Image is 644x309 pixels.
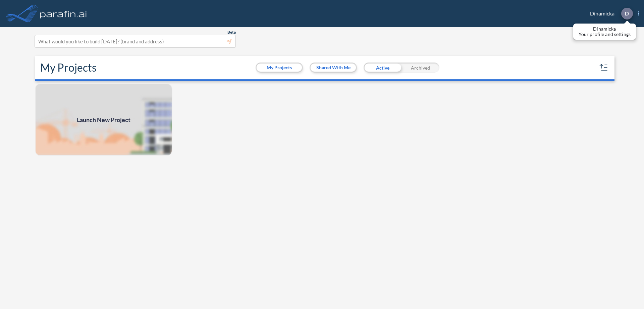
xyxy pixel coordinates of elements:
[227,30,236,35] span: Beta
[401,63,439,73] div: Archived
[39,7,88,20] img: logo
[364,63,401,73] div: Active
[579,32,631,37] p: Your profile and settings
[35,83,172,156] img: add
[579,26,631,32] p: Dinamicka
[311,64,356,72] button: Shared With Me
[77,115,130,124] span: Launch New Project
[598,62,609,73] button: sort
[35,83,172,156] a: Launch New Project
[257,64,302,72] button: My Projects
[580,8,639,20] div: Dinamicka
[625,10,629,16] p: D
[40,61,97,74] h2: My Projects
